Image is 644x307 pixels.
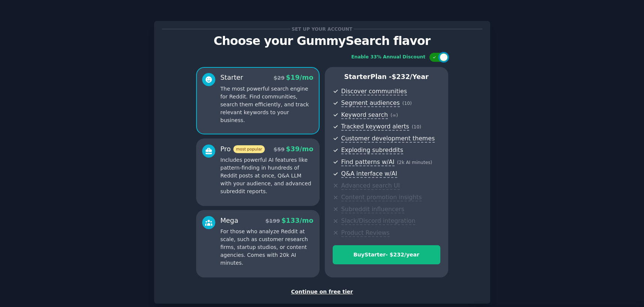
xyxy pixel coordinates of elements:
[162,288,482,296] div: Continue on free tier
[221,228,314,267] p: For those who analyze Reddit at scale, such as customer research firms, startup studios, or conte...
[266,218,280,224] span: $ 199
[341,217,416,225] span: Slack/Discord integration
[341,135,435,143] span: Customer development themes
[341,146,403,154] span: Exploding subreddits
[351,54,426,61] div: Enable 33% Annual Discount
[392,73,428,80] span: $ 232 /year
[341,88,407,95] span: Discover communities
[333,245,440,264] button: BuyStarter- $232/year
[221,145,265,154] div: Pro
[412,124,421,130] span: ( 10 )
[341,182,400,190] span: Advanced search UI
[333,251,440,259] div: Buy Starter - $ 232 /year
[221,73,243,82] div: Starter
[341,229,390,237] span: Product Reviews
[341,123,409,131] span: Tracked keyword alerts
[402,101,412,106] span: ( 10 )
[341,206,404,213] span: Subreddit influencers
[341,111,388,119] span: Keyword search
[221,156,314,195] p: Includes powerful AI features like pattern-finding in hundreds of Reddit posts at once, Q&A LLM w...
[341,194,422,201] span: Content promotion insights
[286,74,313,81] span: $ 19 /mo
[286,145,313,153] span: $ 39 /mo
[390,113,398,118] span: ( ∞ )
[397,160,432,165] span: ( 2k AI minutes )
[341,158,395,166] span: Find patterns w/AI
[333,72,440,82] p: Starter Plan -
[233,145,265,153] span: most popular
[221,216,239,225] div: Mega
[281,217,313,224] span: $ 133 /mo
[162,34,482,48] p: Choose your GummySearch flavor
[290,25,354,33] span: Set up your account
[221,85,314,124] p: The most powerful search engine for Reddit. Find communities, search them efficiently, and track ...
[341,170,397,178] span: Q&A interface w/AI
[274,146,285,152] span: $ 59
[274,75,285,81] span: $ 29
[341,99,400,107] span: Segment audiences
